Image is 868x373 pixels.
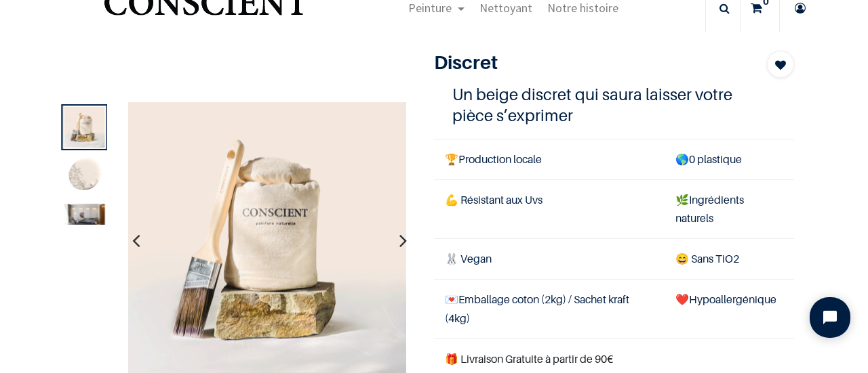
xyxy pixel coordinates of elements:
[665,239,794,280] td: ans TiO2
[767,51,794,78] button: Add to wishlist
[675,252,697,265] span: 😄 S
[798,286,862,349] iframe: Tidio Chat
[775,57,786,73] span: Add to wishlist
[445,352,613,366] font: 🎁 Livraison Gratuite à partir de 90€
[665,280,794,338] td: ❤️Hypoallergénique
[64,107,104,148] img: Product image
[434,51,740,74] h1: Discret
[434,280,665,338] td: Emballage coton (2kg) / Sachet kraft (4kg)
[665,139,794,179] td: 0 plastique
[452,84,776,126] h4: Un beige discret qui saura laisser votre pièce s’exprimer
[675,152,689,166] span: 🌎
[665,179,794,238] td: Ingrédients naturels
[675,193,689,206] span: 🌿
[445,252,492,265] span: 🐰 Vegan
[64,204,104,225] img: Product image
[434,139,665,179] td: Production locale
[445,193,542,206] span: 💪 Résistant aux Uvs
[445,292,458,306] span: 💌
[445,152,458,166] span: 🏆
[64,156,104,196] img: Product image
